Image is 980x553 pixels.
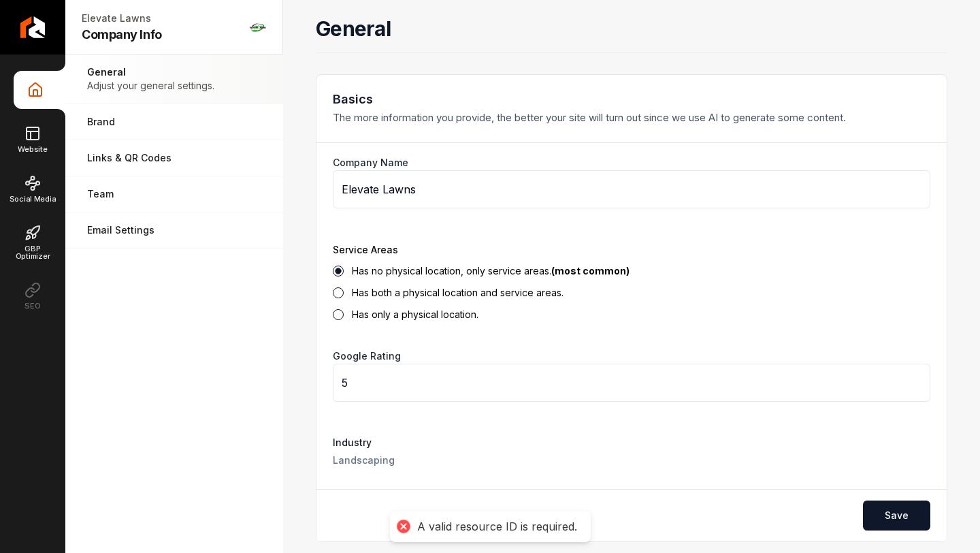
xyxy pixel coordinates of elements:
h3: Basics [333,91,930,108]
p: Email Settings [87,223,212,237]
p: Elevate Lawns [82,12,162,25]
p: Company Info [82,28,162,42]
a: Links & QR CodesManage the links and QR codes for your business. [65,140,283,176]
label: Has both a physical location and service areas. [352,288,563,298]
p: Brand [87,115,261,129]
label: Has only a physical location. [352,310,478,319]
span: Landscaping [333,454,395,466]
span: Social Media [10,195,56,203]
a: TeamManage your team members. [65,176,283,212]
a: Website [10,120,55,159]
h2: General [316,16,391,41]
a: BrandManage the styles and colors of your business. [65,104,283,140]
p: Links & QR Codes [87,151,261,165]
div: A valid resource ID is required. [417,520,577,534]
span: Website [18,146,47,153]
button: SEO [16,276,49,315]
label: Has no physical location, only service areas. [352,266,630,276]
a: GeneralAdjust your general settings. [65,54,283,104]
label: Company Name [333,157,408,168]
label: Google Rating [333,350,401,362]
input: Google Rating [333,364,930,402]
button: Save [863,501,930,531]
label: Industry [333,434,930,451]
p: Adjust your general settings. [87,79,214,93]
p: The more information you provide, the better your site will turn out since we use AI to generate ... [333,110,930,126]
input: Company Name [333,170,930,208]
img: Rebolt Logo [20,16,46,38]
label: Service Areas [333,244,398,255]
strong: (most common) [551,265,630,276]
p: Team [87,187,218,201]
a: Email SettingsManage your email settings. [65,212,283,249]
p: General [87,65,214,79]
span: GBP Optimizer [8,245,57,260]
a: Social Media [1,170,65,208]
